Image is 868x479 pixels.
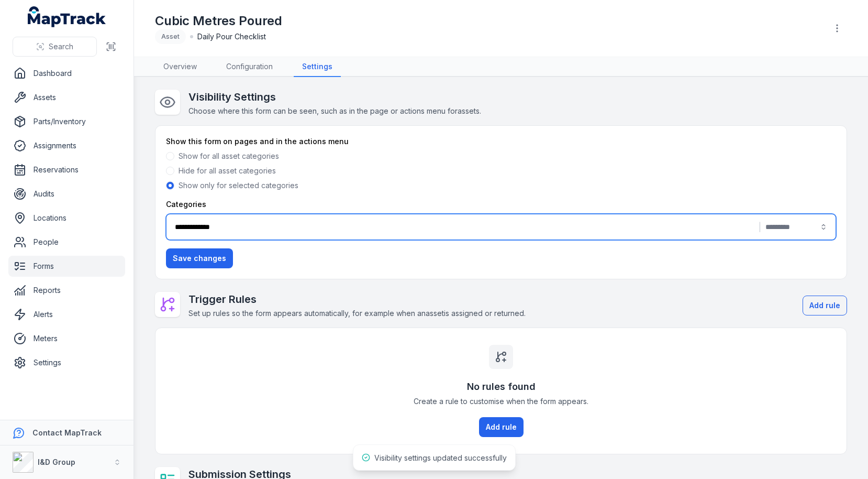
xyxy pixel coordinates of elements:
a: People [8,232,125,253]
strong: Contact MapTrack [32,428,102,437]
span: Choose where this form can be seen, such as in the page or actions menu for assets . [188,106,481,115]
span: Create a rule to customise when the form appears. [414,396,588,407]
a: Parts/Inventory [8,111,125,132]
a: Overview [155,57,205,77]
label: Categories [166,199,206,210]
span: Visibility settings updated successfully [374,453,507,462]
span: Daily Pour Checklist [197,31,266,42]
a: MapTrack [28,6,106,27]
button: Save changes [166,248,233,268]
div: Asset [155,29,186,44]
a: Settings [294,57,341,77]
label: Show for all asset categories [179,151,279,161]
label: Show this form on pages and in the actions menu [166,136,349,147]
a: Locations [8,208,125,228]
button: Search [13,37,97,57]
strong: I&D Group [38,458,75,466]
label: Hide for all asset categories [179,166,276,176]
label: Show only for selected categories [179,180,298,191]
a: Reports [8,280,125,301]
a: Assignments [8,135,125,156]
a: Settings [8,352,125,373]
h2: Visibility Settings [188,90,481,104]
span: Set up rules so the form appears automatically, for example when an asset is assigned or returned. [188,309,526,318]
a: Dashboard [8,63,125,84]
h2: Trigger Rules [188,292,526,307]
a: Reservations [8,159,125,180]
a: Meters [8,328,125,349]
a: Assets [8,87,125,108]
h1: Cubic Metres Poured [155,13,282,29]
a: Audits [8,183,125,204]
a: Configuration [218,57,281,77]
h3: No rules found [467,379,536,394]
button: Add rule [479,417,524,437]
button: Add rule [803,296,847,315]
a: Alerts [8,304,125,325]
a: Forms [8,256,125,277]
span: Search [49,41,73,52]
